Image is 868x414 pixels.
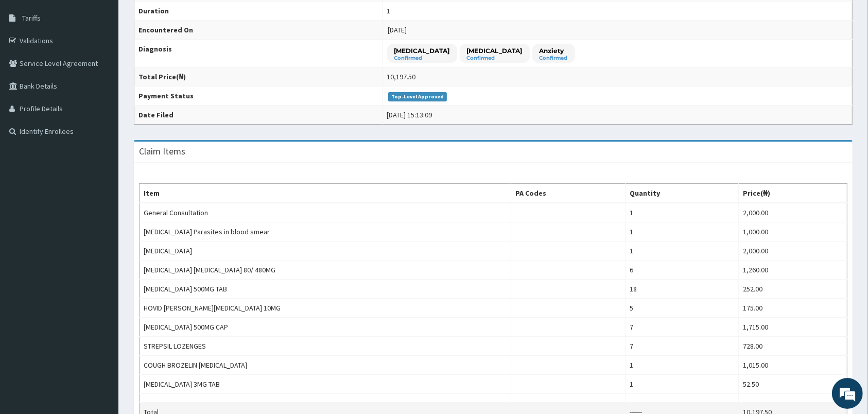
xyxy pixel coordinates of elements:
[140,299,511,318] td: HOVID [PERSON_NAME][MEDICAL_DATA] 10MG
[626,375,739,394] td: 1
[739,184,847,203] th: Price(₦)
[739,375,847,394] td: 52.50
[134,21,383,40] th: Encountered On
[739,356,847,375] td: 1,015.00
[387,110,432,120] div: [DATE] 15:13:09
[626,222,739,242] td: 1
[388,25,407,34] span: [DATE]
[626,318,739,337] td: 7
[19,51,42,77] img: d_794563401_company_1708531726252_794563401
[140,261,511,280] td: [MEDICAL_DATA] [MEDICAL_DATA] 80/ 480MG
[626,184,739,203] th: Quantity
[540,46,568,55] p: Anxiety
[626,299,739,318] td: 5
[511,184,626,203] th: PA Codes
[134,106,383,125] th: Date Filed
[140,280,511,299] td: [MEDICAL_DATA] 500MG TAB
[134,2,383,21] th: Duration
[60,130,142,234] span: We're online!
[739,318,847,337] td: 1,715.00
[739,203,847,222] td: 2,000.00
[626,280,739,299] td: 18
[134,87,383,106] th: Payment Status
[134,40,383,67] th: Diagnosis
[140,318,511,337] td: [MEDICAL_DATA] 500MG CAP
[394,46,450,55] p: [MEDICAL_DATA]
[139,147,185,156] h3: Claim Items
[739,337,847,356] td: 728.00
[467,46,523,55] p: [MEDICAL_DATA]
[739,280,847,299] td: 252.00
[626,242,739,261] td: 1
[169,5,194,30] div: Minimize live chat window
[626,261,739,280] td: 6
[140,356,511,375] td: COUGH BROZELIN [MEDICAL_DATA]
[739,222,847,242] td: 1,000.00
[540,56,568,61] small: Confirmed
[626,203,739,222] td: 1
[22,13,41,23] span: Tariffs
[54,58,173,71] div: Chat with us now
[626,356,739,375] td: 1
[739,299,847,318] td: 175.00
[140,337,511,356] td: STREPSIL LOZENGES
[140,203,511,222] td: General Consultation
[387,6,391,16] div: 1
[140,184,511,203] th: Item
[626,337,739,356] td: 7
[739,261,847,280] td: 1,260.00
[140,375,511,394] td: [MEDICAL_DATA] 3MG TAB
[387,72,416,82] div: 10,197.50
[140,242,511,261] td: [MEDICAL_DATA]
[394,56,450,61] small: Confirmed
[388,92,447,101] span: Top-Level Approved
[5,281,196,317] textarea: Type your message and hit 'Enter'
[467,56,523,61] small: Confirmed
[140,222,511,242] td: [MEDICAL_DATA] Parasites in blood smear
[739,242,847,261] td: 2,000.00
[134,67,383,87] th: Total Price(₦)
